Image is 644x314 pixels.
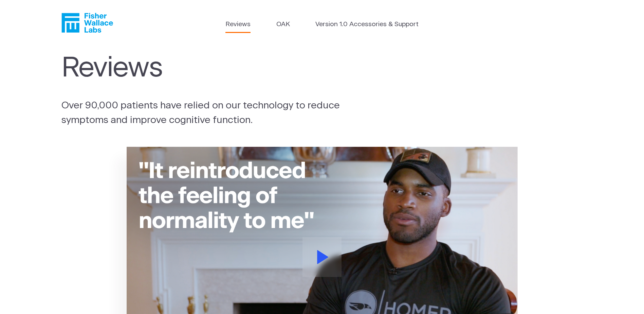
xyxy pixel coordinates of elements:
svg: Play [317,250,329,264]
a: Reviews [225,20,251,30]
a: OAK [276,20,290,30]
a: Fisher Wallace [61,13,113,33]
p: Over 90,000 patients have relied on our technology to reduce symptoms and improve cognitive funct... [61,98,358,127]
h1: Reviews [61,52,355,85]
a: Version 1.0 Accessories & Support [315,20,419,30]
